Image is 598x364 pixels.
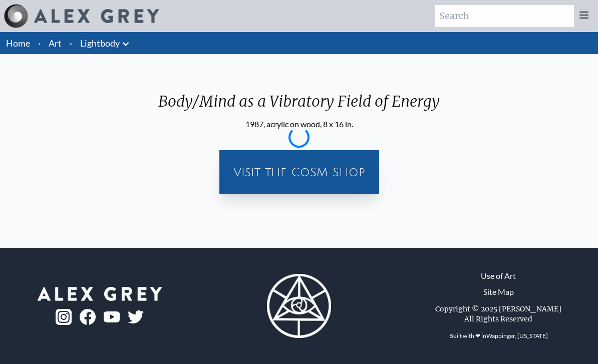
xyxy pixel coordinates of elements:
[435,304,561,314] div: Copyright © 2025 [PERSON_NAME]
[483,286,514,298] a: Site Map
[150,118,448,130] div: 1987, acrylic on wood, 8 x 16 in.
[481,270,516,282] a: Use of Art
[80,36,120,50] a: Lightbody
[80,309,96,325] img: fb-logo.png
[49,36,62,50] a: Art
[486,332,548,339] a: Wappinger, [US_STATE]
[34,32,45,54] li: ·
[225,156,373,188] a: Visit the CoSM Shop
[128,310,144,323] img: twitter-logo.png
[464,314,532,324] div: All Rights Reserved
[66,32,76,54] li: ·
[445,328,552,344] div: Built with ❤ in
[6,38,30,49] a: Home
[150,92,448,118] div: Body/Mind as a Vibratory Field of Energy
[104,311,120,323] img: youtube-logo.png
[435,5,574,27] input: Search
[56,309,72,325] img: ig-logo.png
